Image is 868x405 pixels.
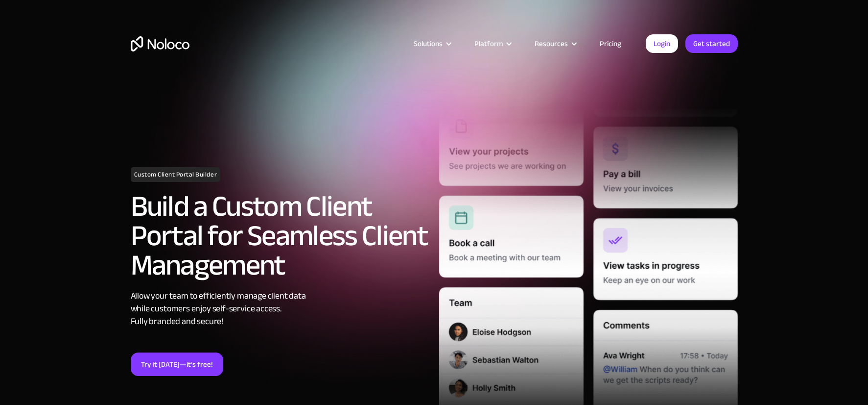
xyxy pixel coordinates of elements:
a: Pricing [587,37,633,50]
a: home [131,36,189,51]
div: Platform [462,37,522,50]
div: Resources [535,37,568,50]
h1: Custom Client Portal Builder [131,167,221,182]
div: Solutions [401,37,462,50]
div: Allow your team to efficiently manage client data while customers enjoy self-service access. Full... [131,290,429,328]
h2: Build a Custom Client Portal for Seamless Client Management [131,192,429,280]
div: Resources [522,37,587,50]
a: Try it [DATE]—it’s free! [131,353,223,376]
div: Solutions [414,37,443,50]
a: Get started [685,34,738,53]
div: Platform [474,37,503,50]
a: Login [646,34,678,53]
